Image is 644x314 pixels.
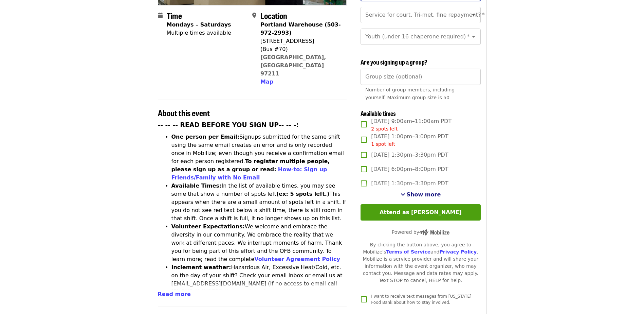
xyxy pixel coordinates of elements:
div: [STREET_ADDRESS] [260,37,341,45]
img: Powered by Mobilize [419,229,449,235]
span: [DATE] 6:00pm–8:00pm PDT [371,165,448,173]
span: Time [167,10,182,21]
strong: (ex: 5 spots left.) [276,191,329,197]
span: 2 spots left [371,126,398,132]
li: Signups submitted for the same shift using the same email creates an error and is only recorded o... [171,133,347,182]
strong: One person per Email: [171,134,240,140]
i: calendar icon [158,12,163,19]
li: We welcome and embrace the diversity in our community. We embrace the reality that we work at dif... [171,223,347,263]
span: [DATE] 1:30pm–3:30pm PDT [371,179,448,188]
strong: Available Times: [171,182,222,189]
div: Multiple times available [167,29,231,37]
input: [object Object] [361,69,480,85]
span: Map [260,78,273,85]
span: Are you signing up a group? [361,57,427,66]
span: Read more [158,291,191,297]
span: [DATE] 1:00pm–3:00pm PDT [371,133,448,148]
i: map-marker-alt icon [252,12,256,19]
a: Volunteer Agreement Policy [254,256,340,262]
button: Map [260,78,273,86]
a: Privacy Policy [439,249,477,255]
strong: Volunteer Expectations: [171,223,245,230]
button: Open [469,32,478,41]
button: Open [469,10,478,20]
div: By clicking the button above, you agree to Mobilize's and . Mobilize is a service provider and wi... [361,241,480,284]
strong: Inclement weather: [171,264,231,271]
div: (Bus #70) [260,45,341,53]
span: Location [260,10,287,21]
span: [DATE] 1:30pm–3:30pm PDT [371,151,448,159]
button: See more timeslots [401,191,441,199]
a: How-to: Sign up Friends/Family with No Email [171,166,327,181]
a: [GEOGRAPHIC_DATA], [GEOGRAPHIC_DATA] 97211 [260,54,326,77]
span: Show more [407,191,441,198]
button: Read more [158,290,191,298]
span: Available times [361,109,396,118]
li: In the list of available times, you may see some that show a number of spots left This appears wh... [171,182,347,223]
span: I want to receive text messages from [US_STATE] Food Bank about how to stay involved. [371,294,471,305]
strong: To register multiple people, please sign up as a group or read: [171,158,330,173]
span: Powered by [392,229,449,235]
strong: -- -- -- READ BEFORE YOU SIGN UP-- -- -: [158,121,299,128]
a: Terms of Service [386,249,430,255]
span: [DATE] 9:00am–11:00am PDT [371,117,452,133]
li: Hazardous Air, Excessive Heat/Cold, etc. on the day of your shift? Check your email inbox or emai... [171,263,347,304]
span: Number of group members, including yourself. Maximum group size is 50 [365,87,455,100]
span: About this event [158,107,210,119]
strong: Portland Warehouse (503-972-2993) [260,21,341,36]
button: Attend as [PERSON_NAME] [361,204,480,221]
strong: Mondays – Saturdays [167,21,231,28]
span: 1 spot left [371,141,395,147]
